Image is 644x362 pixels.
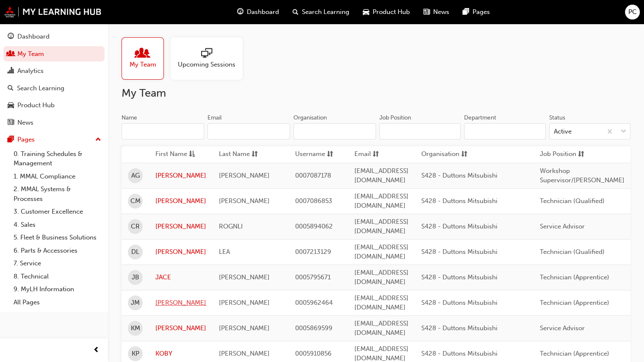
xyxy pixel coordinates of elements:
[155,222,206,231] a: [PERSON_NAME]
[295,197,332,205] span: 0007086853
[373,7,410,17] span: Product Hub
[354,192,409,210] span: [EMAIL_ADDRESS][DOMAIN_NAME]
[421,172,498,179] span: S428 - Duttons Mitsubishi
[3,81,105,96] a: Search Learning
[155,149,187,160] span: First Name
[295,248,331,256] span: 0007213129
[3,27,105,132] button: DashboardMy TeamAnalyticsSearch LearningProduct HubNews
[207,123,290,139] input: Email
[10,231,105,244] a: 5. Fleet & Business Solutions
[155,247,206,257] a: [PERSON_NAME]
[621,126,627,137] span: down-icon
[293,123,376,139] input: Organisation
[247,7,279,17] span: Dashboard
[379,114,411,122] div: Job Position
[295,149,325,160] span: Username
[421,324,498,332] span: S428 - Duttons Mitsubishi
[463,7,469,17] span: pages-icon
[302,7,349,17] span: Search Learning
[131,323,140,333] span: KM
[10,205,105,218] a: 3. Customer Excellence
[17,32,50,42] div: Dashboard
[456,3,497,21] a: pages-iconPages
[421,350,498,357] span: S428 - Duttons Mitsubishi
[354,149,401,160] button: Emailsorting-icon
[171,37,249,80] a: Upcoming Sessions
[421,149,459,160] span: Organisation
[219,172,270,179] span: [PERSON_NAME]
[132,349,139,359] span: KP
[8,136,14,144] span: pages-icon
[155,349,206,359] a: KOBY
[95,134,101,145] span: up-icon
[10,270,105,283] a: 8. Technical
[137,48,148,60] span: people-icon
[155,149,202,160] button: First Nameasc-icon
[10,257,105,270] a: 7. Service
[17,66,44,76] div: Analytics
[421,248,498,256] span: S428 - Duttons Mitsubishi
[461,149,467,160] span: sorting-icon
[3,115,105,131] a: News
[8,67,14,75] span: chart-icon
[363,7,369,17] span: car-icon
[219,197,270,205] span: [PERSON_NAME]
[8,102,14,109] span: car-icon
[17,100,55,110] div: Product Hub
[327,149,333,160] span: sorting-icon
[421,149,468,160] button: Organisationsorting-icon
[131,298,140,308] span: JM
[540,149,586,160] button: Job Positionsorting-icon
[540,167,625,184] span: Workshop Supervisor/[PERSON_NAME]
[8,119,14,127] span: news-icon
[17,135,35,145] div: Pages
[354,269,409,286] span: [EMAIL_ADDRESS][DOMAIN_NAME]
[3,132,105,148] button: Pages
[373,149,379,160] span: sorting-icon
[10,148,105,170] a: 0. Training Schedules & Management
[155,323,206,333] a: [PERSON_NAME]
[540,324,585,332] span: Service Advisor
[293,114,327,122] div: Organisation
[3,29,105,45] a: Dashboard
[295,172,331,179] span: 0007087178
[354,294,409,312] span: [EMAIL_ADDRESS][DOMAIN_NAME]
[286,3,356,21] a: search-iconSearch Learning
[421,197,498,205] span: S428 - Duttons Mitsubishi
[219,350,270,357] span: [PERSON_NAME]
[433,7,449,17] span: News
[219,299,270,306] span: [PERSON_NAME]
[540,350,609,357] span: Technician (Apprentice)
[628,7,637,17] span: PC
[295,149,342,160] button: Usernamesorting-icon
[219,324,270,332] span: [PERSON_NAME]
[155,273,206,282] a: JACE
[421,299,498,306] span: S428 - Duttons Mitsubishi
[354,218,409,235] span: [EMAIL_ADDRESS][DOMAIN_NAME]
[549,114,565,122] div: Status
[540,197,605,205] span: Technician (Qualified)
[354,149,371,160] span: Email
[295,324,332,332] span: 0005869599
[540,248,605,256] span: Technician (Qualified)
[293,7,299,17] span: search-icon
[219,273,270,281] span: [PERSON_NAME]
[8,33,14,41] span: guage-icon
[3,97,105,113] a: Product Hub
[122,37,171,80] a: My Team
[219,149,250,160] span: Last Name
[178,60,235,70] span: Upcoming Sessions
[131,247,139,257] span: DL
[464,123,545,139] input: Department
[219,149,265,160] button: Last Namesorting-icon
[155,196,206,206] a: [PERSON_NAME]
[295,350,332,357] span: 0005910856
[464,114,496,122] div: Department
[131,222,140,231] span: CR
[3,63,105,79] a: Analytics
[379,123,461,139] input: Job Position
[122,86,630,100] h2: My Team
[540,273,609,281] span: Technician (Apprentice)
[189,149,195,160] span: asc-icon
[130,196,141,206] span: CM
